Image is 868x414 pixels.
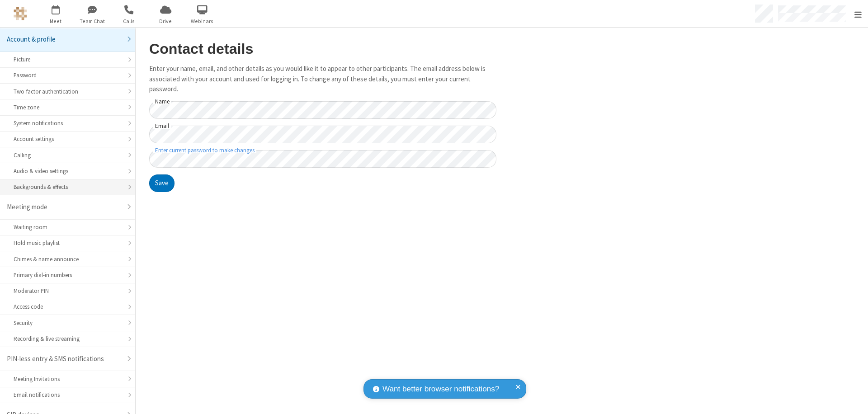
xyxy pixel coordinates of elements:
[14,103,122,112] div: Time zone
[14,319,122,327] div: Security
[75,17,109,25] span: Team Chat
[382,383,499,395] span: Want better browser notifications?
[14,375,122,383] div: Meeting Invitations
[14,302,122,311] div: Access code
[149,126,496,143] input: Email
[14,183,122,191] div: Backgrounds & effects
[14,71,122,80] div: Password
[149,41,496,57] h2: Contact details
[149,174,175,193] button: Save
[14,239,122,247] div: Hold music playlist
[14,255,122,263] div: Chimes & name announce
[149,17,183,25] span: Drive
[39,17,73,25] span: Meet
[14,287,122,295] div: Moderator PIN
[14,55,122,64] div: Picture
[7,34,122,45] div: Account & profile
[14,135,122,143] div: Account settings
[14,223,122,231] div: Waiting room
[14,334,122,343] div: Recording & live streaming
[7,354,122,364] div: PIN-less entry & SMS notifications
[14,119,122,127] div: System notifications
[14,7,27,20] img: QA Selenium DO NOT DELETE OR CHANGE
[112,17,146,25] span: Calls
[14,151,122,160] div: Calling
[149,64,496,94] p: Enter your name, email, and other details as you would like it to appear to other participants. T...
[14,87,122,96] div: Two-factor authentication
[185,17,219,25] span: Webinars
[14,390,122,399] div: Email notifications
[149,150,496,168] input: Enter current password to make changes
[14,271,122,279] div: Primary dial-in numbers
[14,167,122,175] div: Audio & video settings
[149,101,496,119] input: Name
[7,202,122,212] div: Meeting mode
